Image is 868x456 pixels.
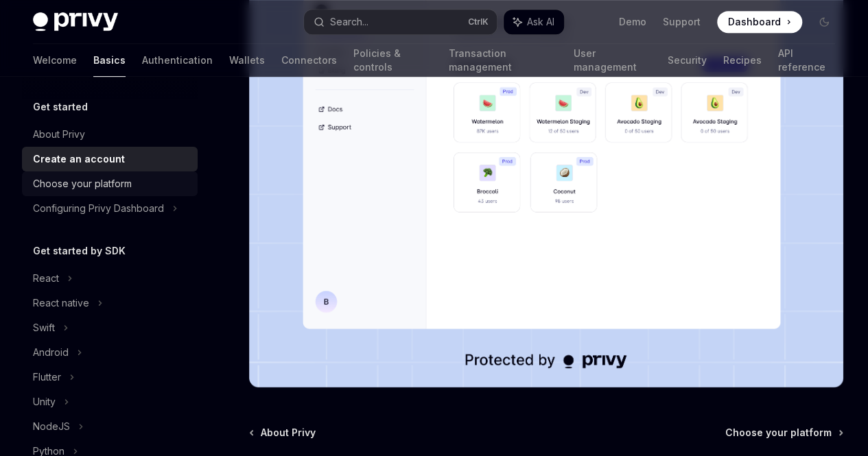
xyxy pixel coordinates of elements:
[667,44,706,77] a: Security
[777,44,835,77] a: API reference
[229,44,265,77] a: Wallets
[33,200,164,217] div: Configuring Privy Dashboard
[304,10,497,34] button: Search...CtrlK
[261,426,316,440] span: About Privy
[504,10,564,34] button: Ask AI
[33,394,56,410] div: Unity
[250,426,316,440] a: About Privy
[33,99,88,115] h5: Get started
[33,344,69,361] div: Android
[33,243,126,259] h5: Get started by SDK
[330,14,368,30] div: Search...
[723,44,761,77] a: Recipes
[33,126,85,143] div: About Privy
[619,15,646,29] a: Demo
[33,151,125,167] div: Create an account
[353,44,432,77] a: Policies & controls
[33,270,59,287] div: React
[142,44,213,77] a: Authentication
[448,44,556,77] a: Transaction management
[33,176,132,192] div: Choose your platform
[33,418,70,435] div: NodeJS
[281,44,337,77] a: Connectors
[728,15,781,29] span: Dashboard
[33,320,55,336] div: Swift
[813,11,835,33] button: Toggle dark mode
[725,426,842,440] a: Choose your platform
[33,369,61,385] div: Flutter
[717,11,802,33] a: Dashboard
[468,16,489,27] span: Ctrl K
[93,44,126,77] a: Basics
[22,171,198,196] a: Choose your platform
[574,44,651,77] a: User management
[33,44,77,77] a: Welcome
[33,295,89,311] div: React native
[22,122,198,147] a: About Privy
[22,147,198,171] a: Create an account
[725,426,832,440] span: Choose your platform
[33,12,118,32] img: dark logo
[663,15,701,29] a: Support
[527,15,554,29] span: Ask AI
